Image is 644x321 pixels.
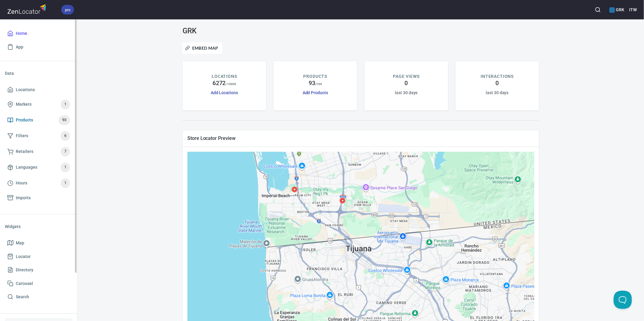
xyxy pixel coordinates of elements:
[5,263,72,277] a: Directory
[393,73,419,80] p: PAGE VIEWS
[61,148,70,155] span: 7
[609,7,615,13] button: color-2273A7
[5,40,72,54] a: App
[304,73,327,80] p: PRODUCTS
[629,6,637,13] h6: ITW
[16,30,27,37] span: Home
[183,27,297,35] h3: GRK
[303,90,328,95] a: Add Products
[5,97,72,112] a: Markers1
[61,164,70,171] span: 1
[61,5,74,15] div: pro
[16,239,24,247] span: Map
[315,82,322,86] p: / 100
[16,148,33,155] span: Retailers
[183,42,222,54] button: Embed Map
[5,160,72,175] a: Languages1
[5,191,72,205] a: Imports
[5,66,72,81] li: Data
[7,2,48,15] img: zenlocator
[405,80,408,87] h4: 0
[395,89,418,96] h6: last 30 days
[16,253,31,260] span: Locator
[609,6,624,13] h6: GRK
[5,112,72,128] a: Products93
[5,236,72,250] a: Map
[61,101,70,108] span: 1
[16,101,32,108] span: Markers
[496,80,499,87] h4: 0
[5,290,72,304] a: Search
[609,3,624,16] div: Manage your apps
[5,128,72,144] a: Filters6
[481,73,514,80] p: INTERACTIONS
[212,73,237,80] p: LOCATIONS
[211,90,238,95] a: Add Locations
[213,80,226,87] h4: 6272
[16,43,23,51] span: App
[187,135,534,141] span: Store Locator Preview
[309,80,315,87] h4: 93
[5,219,72,234] li: Widgets
[614,291,632,309] iframe: Help Scout Beacon - Open
[16,164,37,171] span: Languages
[629,3,637,16] button: ITW
[5,277,72,290] a: Carousel
[61,180,70,187] span: 1
[59,117,70,124] span: 93
[16,86,35,94] span: Locations
[5,250,72,263] a: Locator
[5,175,72,191] a: Hours1
[226,82,236,86] p: / 10000
[16,116,33,124] span: Products
[5,83,72,97] a: Locations
[16,280,33,287] span: Carousel
[5,27,72,40] a: Home
[61,132,70,139] span: 6
[5,144,72,160] a: Retailers7
[16,179,27,187] span: Hours
[16,132,28,140] span: Filters
[61,7,74,13] span: pro
[16,293,29,301] span: Search
[486,89,508,96] h6: last 30 days
[16,194,31,202] span: Imports
[186,45,218,52] span: Embed Map
[16,266,33,274] span: Directory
